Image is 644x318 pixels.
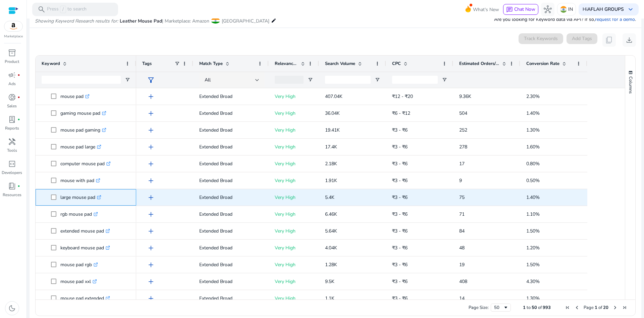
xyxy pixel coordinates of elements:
span: add [147,210,155,218]
p: Very High [275,258,313,272]
span: 408 [459,278,467,285]
span: add [147,278,155,286]
span: lab_profile [8,115,16,123]
span: filter_alt [147,76,155,84]
button: hub [541,3,554,16]
span: 4.30% [526,278,540,285]
span: Leather Mouse Pad [120,18,162,24]
p: gaming mouse pad [60,106,106,120]
span: Page [584,305,594,311]
span: Match Type [199,61,223,67]
p: Sales [7,103,17,109]
button: download [623,33,636,47]
span: 5.64K [325,228,337,234]
span: ₹3 - ₹6 [392,144,408,150]
div: Page Size: [469,305,489,311]
p: mouse pad [60,90,90,103]
span: ₹3 - ₹6 [392,194,408,201]
span: Tags [142,61,152,67]
span: 9 [459,177,462,184]
p: Extended Broad [199,90,263,103]
span: add [147,143,155,151]
span: 278 [459,144,467,150]
p: Developers [2,170,22,176]
span: Search Volume [325,61,355,67]
input: CPC Filter Input [392,76,438,84]
p: Reports [5,125,19,131]
span: add [147,109,155,117]
span: 1.40% [526,194,540,201]
p: Very High [275,275,313,288]
p: Extended Broad [199,174,263,187]
button: chatChat Now [503,4,538,15]
span: dark_mode [8,304,16,312]
p: Extended Broad [199,157,263,171]
p: Very High [275,224,313,238]
span: 5.4K [325,194,334,201]
p: extended mouse pad [60,224,110,238]
p: mouse pad extended [60,291,110,305]
span: 1.40% [526,110,540,116]
span: add [147,294,155,303]
span: ₹3 - ₹6 [392,278,408,285]
p: rgb mouse pad [60,207,98,221]
span: 2.30% [526,93,540,100]
span: Relevance Score [275,61,298,67]
span: add [147,177,155,185]
div: Previous Page [574,305,580,310]
span: 71 [459,211,465,217]
span: 0.50% [526,177,540,184]
span: 1 [523,305,526,311]
div: Page Size [491,304,511,312]
span: 1.91K [325,177,337,184]
span: add [147,227,155,235]
span: inventory_2 [8,49,16,57]
span: ₹3 - ₹6 [392,177,408,184]
button: Open Filter Menu [442,77,447,82]
p: Extended Broad [199,190,263,204]
span: 1.20% [526,245,540,251]
span: of [598,305,602,311]
img: amazon.svg [4,21,22,31]
p: Extended Broad [199,291,263,305]
p: Extended Broad [199,140,263,154]
p: Extended Broad [199,258,263,272]
p: Very High [275,140,313,154]
p: Extended Broad [199,275,263,288]
span: 1.50% [526,228,540,234]
span: search [38,5,46,13]
span: 9.5K [325,278,334,285]
p: mouse pad gaming [60,123,106,137]
span: ₹3 - ₹6 [392,211,408,217]
span: / [60,6,66,13]
span: Keyword [42,61,60,67]
span: to [527,305,531,311]
span: ₹3 - ₹6 [392,261,408,268]
mat-icon: edit [271,16,276,25]
span: book_4 [8,182,16,190]
span: Columns [628,76,634,94]
span: 19.41K [325,127,340,133]
p: Ads [8,81,16,87]
span: 1.30% [526,127,540,133]
p: Resources [3,192,21,198]
span: 50 [532,305,537,311]
span: 6.46K [325,211,337,217]
p: Marketplace [4,34,23,39]
span: ₹3 - ₹6 [392,245,408,251]
p: Very High [275,106,313,120]
p: Very High [275,157,313,171]
span: add [147,160,155,168]
span: 4.04K [325,245,337,251]
span: add [147,126,155,134]
span: ₹3 - ₹6 [392,295,408,302]
input: Keyword Filter Input [42,76,121,84]
span: add [147,193,155,202]
div: First Page [565,305,570,310]
p: Hi [583,7,624,12]
p: Very High [275,174,313,187]
span: fiber_manual_record [17,118,20,121]
span: Conversion Rate [526,61,559,67]
span: 17.4K [325,144,337,150]
span: 0.80% [526,161,540,167]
